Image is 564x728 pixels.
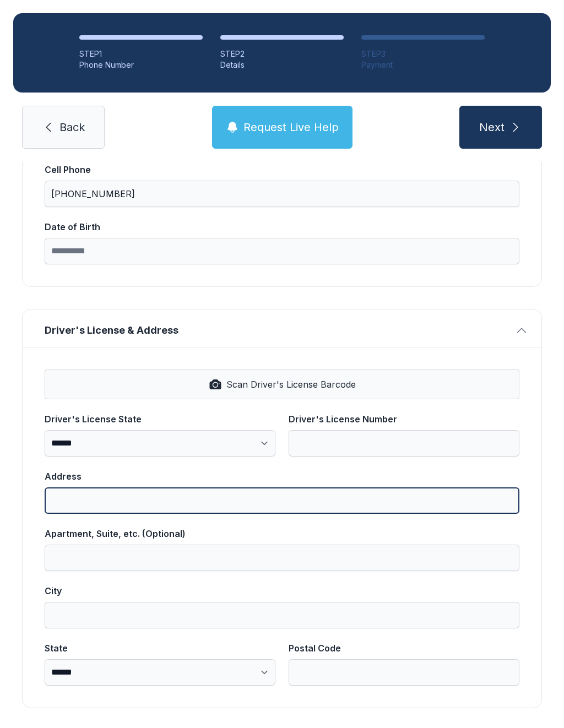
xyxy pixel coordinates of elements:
[45,527,519,540] div: Apartment, Suite, etc. (Optional)
[220,59,344,70] div: Details
[220,48,344,59] div: STEP 2
[243,119,339,135] span: Request Live Help
[289,430,519,457] input: Driver's License Number
[45,602,519,628] input: City
[289,642,519,655] div: Postal Code
[79,59,203,70] div: Phone Number
[226,378,356,391] span: Scan Driver's License Barcode
[59,119,85,135] span: Back
[45,487,519,514] input: Address
[289,659,519,686] input: Postal Code
[45,545,519,571] input: Apartment, Suite, etc. (Optional)
[45,412,275,426] div: Driver's License State
[45,323,511,338] span: Driver's License & Address
[45,430,275,457] select: Driver's License State
[361,59,485,70] div: Payment
[45,163,519,176] div: Cell Phone
[79,48,203,59] div: STEP 1
[45,642,275,655] div: State
[45,181,519,207] input: Cell Phone
[361,48,485,59] div: STEP 3
[479,119,505,135] span: Next
[45,220,519,233] div: Date of Birth
[289,412,519,426] div: Driver's License Number
[45,238,519,264] input: Date of Birth
[45,470,519,483] div: Address
[23,309,541,347] button: Driver's License & Address
[45,584,519,597] div: City
[45,659,275,686] select: State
